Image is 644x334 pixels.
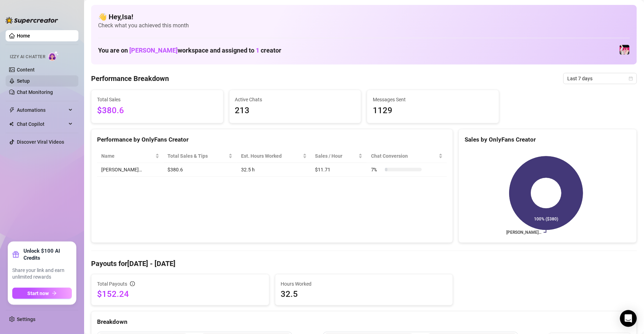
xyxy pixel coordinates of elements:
span: 32.5 [281,288,447,300]
div: Sales by OnlyFans Creator [465,135,631,144]
span: 7 % [371,166,382,173]
h4: Payouts for [DATE] - [DATE] [91,259,637,268]
div: Performance by OnlyFans Creator [97,135,447,144]
span: gift [12,251,19,258]
th: Sales / Hour [311,149,367,163]
span: 1129 [373,104,493,117]
span: thunderbolt [9,107,15,113]
a: Home [17,33,30,39]
a: Settings [17,316,35,322]
span: Start now [28,291,49,296]
span: $380.6 [97,104,218,117]
span: Last 7 days [568,73,633,84]
img: emopink69 [620,45,630,55]
div: Open Intercom Messenger [620,310,637,327]
th: Chat Conversion [367,149,447,163]
a: Discover Viral Videos [17,139,64,145]
img: AI Chatter [48,51,59,61]
span: Hours Worked [281,280,447,288]
td: $380.6 [164,163,237,177]
text: [PERSON_NAME]… [507,230,542,235]
span: Active Chats [235,96,356,103]
th: Total Sales & Tips [164,149,237,163]
span: Automations [17,104,67,116]
span: arrow-right [52,291,57,296]
span: Izzy AI Chatter [10,54,45,60]
a: Setup [17,78,30,84]
td: $11.71 [311,163,367,177]
h4: Performance Breakdown [91,74,169,83]
a: Content [17,67,35,73]
span: Chat Copilot [17,118,67,130]
strong: Unlock $100 AI Credits [23,247,72,261]
span: Name [101,152,154,160]
h4: 👋 Hey, Isa ! [98,12,630,22]
img: logo-BBDzfeDw.svg [6,17,58,24]
span: Sales / Hour [315,152,357,160]
td: 32.5 h [237,163,311,177]
div: Breakdown [97,317,631,327]
th: Name [97,149,164,163]
span: Messages Sent [373,96,493,103]
span: 213 [235,104,356,117]
a: Chat Monitoring [17,89,53,95]
span: [PERSON_NAME] [129,47,178,54]
span: Chat Conversion [371,152,437,160]
button: Start nowarrow-right [12,288,72,299]
span: Total Payouts [97,280,127,288]
span: calendar [629,76,633,81]
div: Est. Hours Worked [241,152,301,160]
span: Share your link and earn unlimited rewards [12,267,72,281]
td: [PERSON_NAME]… [97,163,164,177]
span: Total Sales & Tips [168,152,227,160]
h1: You are on workspace and assigned to creator [98,47,281,54]
span: $152.24 [97,288,263,300]
span: 1 [256,47,259,54]
span: Check what you achieved this month [98,22,630,29]
img: Chat Copilot [9,122,14,127]
span: info-circle [130,281,135,286]
span: Total Sales [97,96,218,103]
